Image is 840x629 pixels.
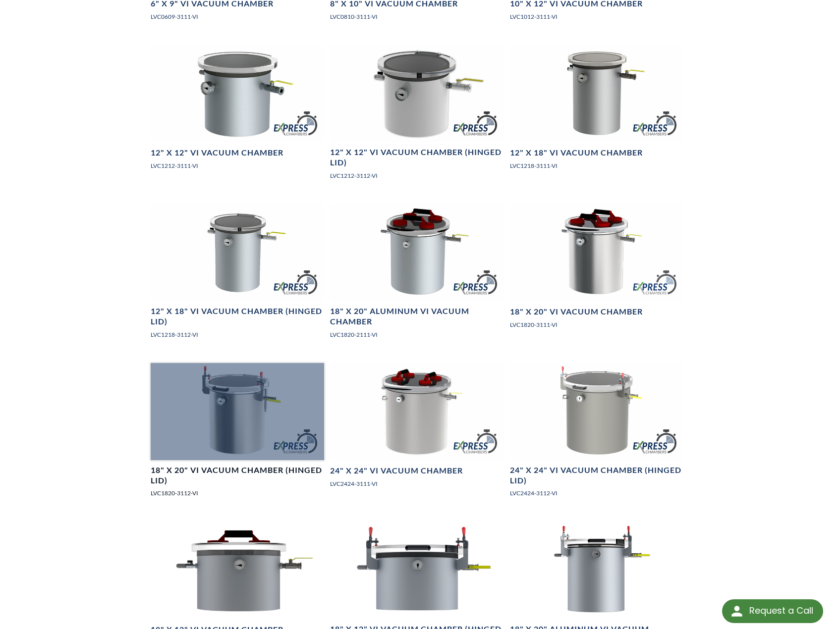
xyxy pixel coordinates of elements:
a: LVC1218-3112-VI Express Chamber12" X 18" VI Vacuum Chamber (Hinged Lid)LVC1218-3112-VI [151,204,324,347]
a: LVC1820-3112-VI Express Chamber, front angled view18" X 20" VI Vacuum Chamber (Hinged Lid)LVC1820... [151,363,324,506]
h4: 12" X 18" VI Vacuum Chamber [510,148,643,158]
p: LVC2424-3112-VI [510,488,683,498]
div: Request a Call [749,599,813,622]
img: round button [729,603,745,619]
a: LVC2424-3112-VI Express Chamber Acrylic Lid, front angle view24" X 24" VI Vacuum Chamber (Hinged ... [510,363,683,506]
h4: 18" X 20" VI Vacuum Chamber (Hinged Lid) [151,465,324,486]
a: LVC1218-3111-VI Express Chamber, angled view12" X 18" VI Vacuum ChamberLVC1218-3111-VI [510,45,683,178]
a: LVC1212-3112-VI Express Chamber, front view12" X 12" VI Vacuum Chamber (Hinged Lid)LVC1212-3112-VI [330,45,504,188]
p: LVC1212-3112-VI [330,171,504,180]
p: LVC0810-3111-VI [330,12,504,21]
div: Request a Call [722,599,823,623]
p: LVC1212-3111-VI [151,161,324,170]
h4: 24" X 24" VI Vacuum Chamber (Hinged Lid) [510,465,683,486]
p: LVC1820-3111-VI [510,320,683,329]
p: LVC0609-3111-VI [151,12,324,21]
a: LVC1212-3111-VI Express Chamber, angled view12" X 12" VI Vacuum ChamberLVC1212-3111-VI [151,45,324,178]
p: LVC1012-3111-VI [510,12,683,21]
h4: 12" X 12" VI Vacuum Chamber (Hinged Lid) [330,147,504,168]
a: LVC1820-2111-VI Express Chamber with Suction Cup Lid Handles, angled view18" X 20" Aluminum VI Va... [330,204,504,347]
h4: 18" X 20" Aluminum VI Vacuum Chamber [330,306,504,327]
p: LVC1820-2111-VI [330,330,504,339]
h4: 24" X 24" VI Vacuum Chamber [330,466,463,476]
h4: 12" X 12" VI Vacuum Chamber [151,148,283,158]
h4: 18" X 20" VI Vacuum Chamber [510,307,643,317]
p: LVC1218-3111-VI [510,161,683,170]
p: LVC1218-3112-VI [151,330,324,339]
h4: 12" X 18" VI Vacuum Chamber (Hinged Lid) [151,306,324,327]
a: LVC1820-3111-VI Aluminum Express Chamber with Suction Cup Lid Handles, front angled view18" X 20"... [510,204,683,337]
p: LVC2424-3111-VI [330,479,504,488]
p: LVC1820-3112-VI [151,488,324,498]
a: LVC2424-3111-VI Express Chamber, front view24" X 24" VI Vacuum ChamberLVC2424-3111-VI [330,363,504,496]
